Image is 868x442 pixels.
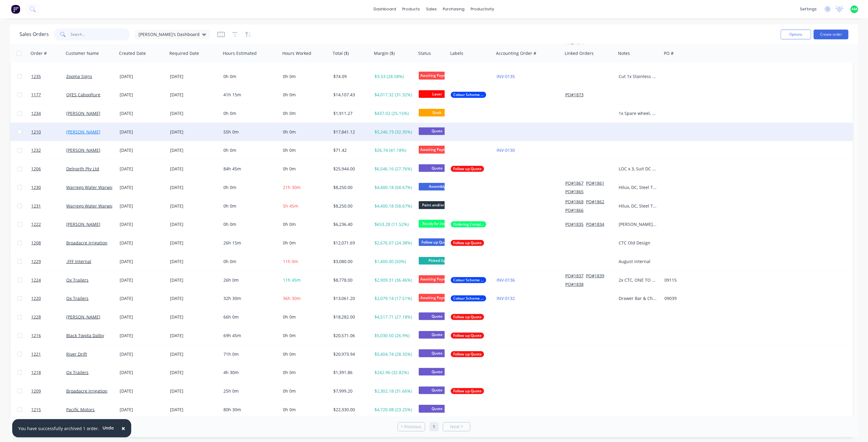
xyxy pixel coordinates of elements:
[419,127,455,135] span: Quote
[451,240,484,246] button: Follow up Quote
[66,73,92,79] a: Zooma Signs
[223,203,275,209] div: 0h 0m
[31,258,41,265] span: 1229
[497,73,515,79] a: INV-0135
[374,166,412,172] div: $6,546.16 (27.76%)
[31,104,66,123] a: 1234
[398,424,425,430] a: Previous page
[170,295,219,301] div: [DATE]
[333,258,368,265] div: $3,080.00
[374,388,412,394] div: $2,302.18 (31.66%)
[31,166,41,172] span: 1206
[120,240,165,246] div: [DATE]
[31,382,66,400] a: 1209
[31,50,47,56] div: Order #
[451,221,486,227] button: Ordering Complete
[419,257,455,265] span: Picked Up
[170,147,219,153] div: [DATE]
[170,258,219,265] div: [DATE]
[283,314,296,320] span: 0h 0m
[451,333,484,339] button: Follow up Quote
[31,160,66,178] a: 1206
[419,387,455,394] span: Quote
[31,92,41,98] span: 1177
[374,203,412,209] div: $4,400.18 (58.67%)
[31,141,66,159] a: 1232
[66,110,100,116] a: [PERSON_NAME]
[120,221,165,227] div: [DATE]
[31,197,66,215] a: 1231
[619,203,657,209] div: Hilux, DC, Steel Tray
[170,240,219,246] div: [DATE]
[283,277,301,283] span: 11h 45m
[619,73,657,80] div: Cut 1x Stainless Steel piece at 465mmx250mm 1.6mm NO SCRATCH
[374,333,412,339] div: $5,030.50 (26.9%)
[66,50,99,56] div: Customer Name
[619,258,657,265] div: August internal
[18,425,99,432] div: You have successfully archived 1 order.
[852,6,857,12] span: AM
[497,295,515,301] a: INV-0132
[333,166,368,172] div: $25,944.00
[419,109,455,116] span: Draft
[120,92,165,98] div: [DATE]
[120,147,165,153] div: [DATE]
[565,273,584,279] button: PO#1837
[119,50,146,56] div: Created Date
[374,92,412,98] div: $4,017.32 (31.32%)
[120,129,165,135] div: [DATE]
[451,314,484,320] button: Follow up Quote
[66,240,107,246] a: Broadacre Irrigation
[66,203,115,209] a: Warrego Water Warwick
[31,333,41,339] span: 1216
[419,72,455,79] span: Awaiting Paymen...
[223,147,275,153] div: 0h 0m
[333,295,368,301] div: $13,061.20
[453,166,482,172] span: Follow up Quote
[120,351,165,357] div: [DATE]
[374,351,412,357] div: $5,404.74 (28.35%)
[99,423,117,432] button: Undo
[283,73,296,79] span: 0h 0m
[169,50,199,56] div: Required Date
[223,351,275,357] div: 71h 0m
[31,252,66,271] a: 1229
[223,129,275,135] div: 55h 0m
[31,184,41,191] span: 1230
[374,184,412,191] div: $4,400.18 (58.67%)
[223,277,275,283] div: 26h 0m
[619,295,657,301] div: Drawer Bar & Chain Box + Misc
[374,277,412,283] div: $2,909.31 (36.46%)
[170,110,219,116] div: [DATE]
[115,421,131,436] button: Close
[66,166,99,172] a: Delnorth Pty Ltd
[223,110,275,116] div: 0h 0m
[31,73,41,80] span: 1235
[31,314,41,320] span: 1228
[333,129,368,135] div: $17,841.12
[170,221,219,227] div: [DATE]
[11,5,20,14] img: Factory
[419,90,455,98] span: Laser
[31,215,66,233] a: 1222
[31,326,66,345] a: 1216
[374,110,412,116] div: $437.02 (25.15%)
[31,86,66,104] a: 1177
[31,369,41,376] span: 1218
[333,184,368,191] div: $8,250.00
[31,401,66,419] a: 1215
[223,184,275,191] div: 0h 0m
[565,221,584,227] button: PO#1835
[283,258,298,264] span: 11h 0m
[66,92,100,98] a: QFES Caboolture
[31,351,41,357] span: 1221
[419,294,455,301] span: Awaiting Paymen...
[120,184,165,191] div: [DATE]
[497,277,515,283] a: INV-0136
[619,166,657,172] div: LOC x 3, Suit DC Hilux Tray
[31,147,41,153] span: 1232
[374,50,395,56] div: Margin ($)
[283,388,296,394] span: 0h 0m
[283,351,296,357] span: 0h 0m
[66,184,115,190] a: Warrego Water Warwick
